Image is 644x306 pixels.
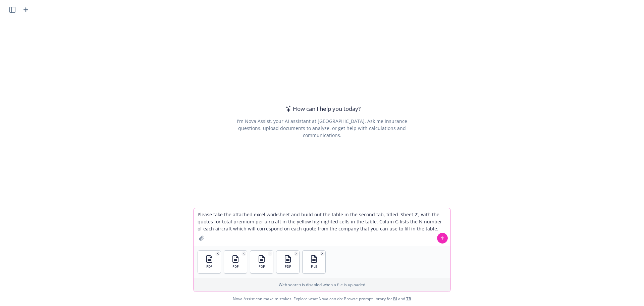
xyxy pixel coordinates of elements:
a: BI [393,296,397,302]
span: PDF [232,264,238,269]
span: FILE [311,264,317,269]
p: Web search is disabled when a file is uploaded [198,282,446,288]
span: PDF [285,264,291,269]
button: PDF [250,251,273,273]
button: PDF [198,251,221,273]
span: PDF [206,264,212,269]
textarea: Please take the attached excel worksheet and build out the table in the second tab, titled 'Sheet... [194,208,450,246]
a: TR [406,296,411,302]
div: I'm Nova Assist, your AI assistant at [GEOGRAPHIC_DATA]. Ask me insurance questions, upload docum... [227,118,416,139]
span: Nova Assist can make mistakes. Explore what Nova can do: Browse prompt library for and [3,292,641,306]
div: How can I help you today? [283,104,361,113]
span: PDF [259,264,265,269]
button: FILE [303,251,325,273]
button: PDF [276,251,299,273]
button: PDF [224,251,247,273]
